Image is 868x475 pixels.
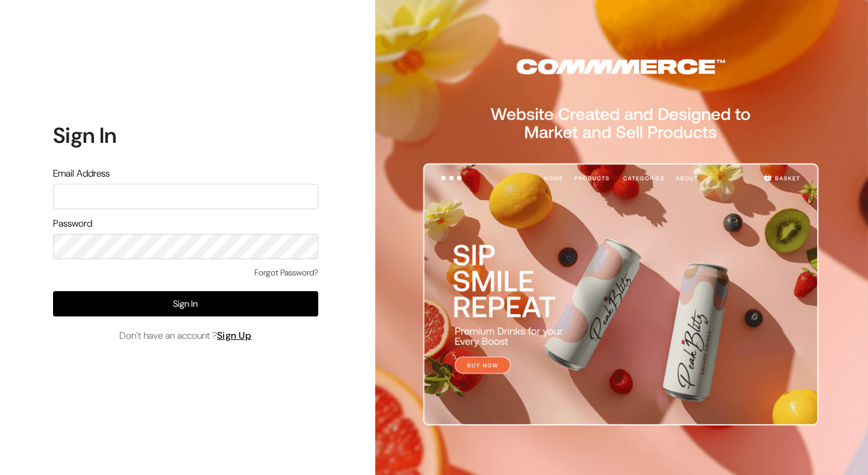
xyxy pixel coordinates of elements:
label: Email Address [53,166,110,181]
span: Don’t have an account ? [119,329,252,343]
label: Password [53,216,92,231]
h1: Sign In [53,122,318,148]
a: Forgot Password? [254,266,318,279]
button: Sign In [53,291,318,316]
a: Sign Up [217,329,252,342]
